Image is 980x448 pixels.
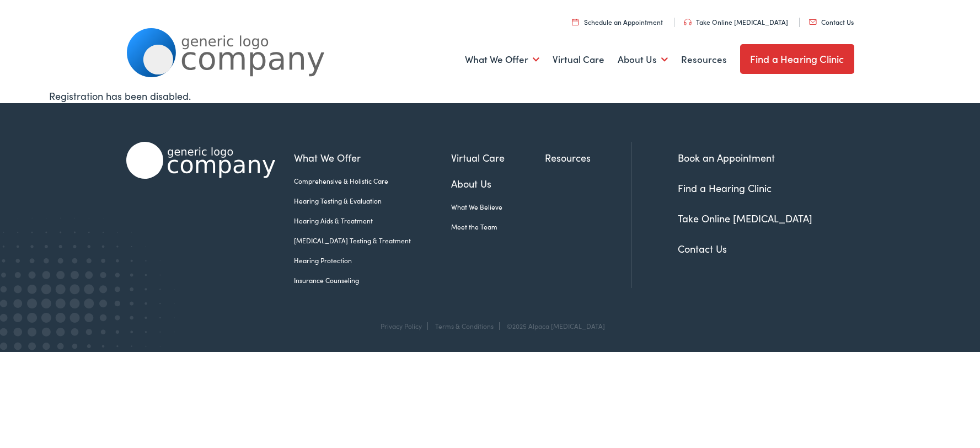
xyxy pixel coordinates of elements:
[572,18,579,25] img: utility icon
[451,150,545,165] a: Virtual Care
[294,236,451,246] a: [MEDICAL_DATA] Testing & Treatment
[451,202,545,212] a: What We Believe
[553,39,604,80] a: Virtual Care
[126,142,275,179] img: Alpaca Audiology
[809,17,854,26] a: Contact Us
[451,222,545,232] a: Meet the Team
[294,176,451,186] a: Comprehensive & Holistic Care
[381,321,422,330] a: Privacy Policy
[465,39,539,80] a: What We Offer
[572,17,663,26] a: Schedule an Appointment
[809,19,817,25] img: utility icon
[684,17,788,26] a: Take Online [MEDICAL_DATA]
[294,196,451,206] a: Hearing Testing & Evaluation
[294,150,451,165] a: What We Offer
[678,151,775,164] a: Book an Appointment
[740,44,854,74] a: Find a Hearing Clinic
[678,181,772,195] a: Find a Hearing Clinic
[435,321,494,330] a: Terms & Conditions
[294,216,451,226] a: Hearing Aids & Treatment
[684,19,692,25] img: utility icon
[678,211,812,225] a: Take Online [MEDICAL_DATA]
[678,242,727,255] a: Contact Us
[49,88,931,103] div: Registration has been disabled.
[451,176,545,191] a: About Us
[681,39,727,80] a: Resources
[618,39,668,80] a: About Us
[294,275,451,285] a: Insurance Counseling
[294,255,451,265] a: Hearing Protection
[501,322,605,330] div: ©2025 Alpaca [MEDICAL_DATA]
[545,150,631,165] a: Resources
